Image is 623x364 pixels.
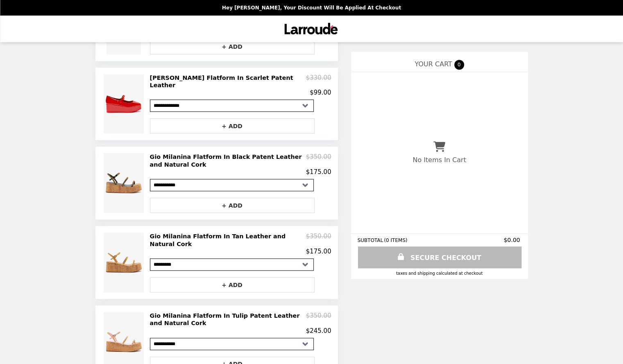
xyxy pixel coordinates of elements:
[104,74,145,134] img: Blair Flatform In Scarlet Patent Leather
[306,74,331,89] p: $330.00
[306,327,331,335] p: $245.00
[150,118,315,133] button: + ADD
[306,153,331,168] p: $350.00
[503,237,521,243] span: $0.00
[454,60,464,70] span: 0
[222,5,401,11] p: Hey [PERSON_NAME], your discount will be applied at checkout
[384,237,407,243] span: ( 0 ITEMS )
[150,312,306,327] h2: Gio Milanina Flatform In Tulip Patent Leather and Natural Cork
[306,248,331,255] p: $175.00
[150,153,306,168] h2: Gio Milanina Flatform In Black Patent Leather and Natural Cork
[150,338,314,350] select: Select a product variant
[412,156,466,164] p: No Items In Cart
[150,258,314,271] select: Select a product variant
[310,89,331,96] p: $99.00
[282,20,341,37] img: Brand Logo
[306,233,331,248] p: $350.00
[104,233,145,292] img: Gio Milanina Flatform In Tan Leather and Natural Cork
[358,271,521,276] div: Taxes and Shipping calculated at checkout
[150,179,314,191] select: Select a product variant
[358,237,384,243] span: SUBTOTAL
[306,168,331,176] p: $175.00
[150,277,315,292] button: + ADD
[104,153,145,213] img: Gio Milanina Flatform In Black Patent Leather and Natural Cork
[150,233,306,248] h2: Gio Milanina Flatform In Tan Leather and Natural Cork
[150,198,315,213] button: + ADD
[150,74,306,89] h2: [PERSON_NAME] Flatform In Scarlet Patent Leather
[150,99,314,112] select: Select a product variant
[415,60,452,68] span: YOUR CART
[306,312,331,327] p: $350.00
